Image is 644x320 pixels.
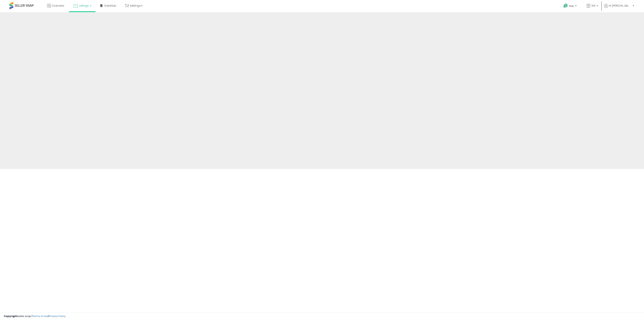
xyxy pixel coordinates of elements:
span: Overview [52,4,64,8]
a: Help [560,1,580,12]
a: Hi [PERSON_NAME] [604,4,634,12]
i: Get Help [563,3,568,8]
span: Listings [79,4,89,8]
span: DataHub [104,4,116,8]
span: Help [569,4,574,8]
span: Hi [PERSON_NAME] [609,4,632,8]
span: 341 [591,4,595,8]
